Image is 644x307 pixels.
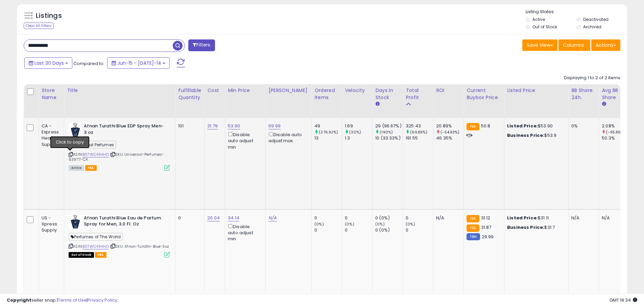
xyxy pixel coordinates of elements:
div: 0 [406,215,433,221]
span: FBA [85,165,97,171]
div: 0% [571,123,594,129]
div: ASIN: [69,215,170,257]
div: Store Name [42,87,61,101]
small: FBA [467,123,479,130]
label: Active [532,17,545,22]
div: $31.11 [507,215,563,221]
div: Days In Stock [375,87,400,101]
span: All listings currently available for purchase on Amazon [69,165,84,171]
strong: Copyright [7,297,31,303]
a: 69.99 [268,123,281,129]
small: (-95.86%) [606,129,625,135]
div: 101 [178,123,199,129]
small: (0%) [314,221,324,227]
label: Deactivated [583,17,609,22]
label: Archived [583,24,601,30]
div: 20.89% [436,123,463,129]
a: B07WC43HHD [82,152,109,157]
small: (30%) [349,129,361,135]
small: FBM [467,233,480,240]
div: 0 [314,215,342,221]
div: 0 [178,215,199,221]
small: (0%) [375,221,385,227]
button: Last 30 Days [24,57,72,69]
a: N/A [268,215,277,221]
div: Total Profit [406,87,430,101]
span: All listings that are currently out of stock and unavailable for purchase on Amazon [69,252,94,258]
h5: Listings [36,11,62,21]
button: Actions [591,39,620,51]
b: Afnan Turathi Blue EDP Spray Men-3 oz [84,123,166,137]
a: Terms of Use [58,297,87,303]
div: Velocity [345,87,369,94]
div: $53.90 [507,123,563,129]
div: 13 [314,135,342,141]
div: N/A [571,215,594,221]
div: US - Xpress Supply [42,215,59,234]
div: 0 [406,227,433,233]
div: Disable auto adjust max [268,131,306,144]
button: Filters [188,39,215,51]
small: (69.89%) [410,129,427,135]
span: 2025-08-14 19:34 GMT [610,297,637,303]
span: Last 30 Days [34,60,64,66]
div: ROI [436,87,461,94]
button: Columns [558,39,590,51]
div: $31.7 [507,224,563,231]
small: (-54.93%) [440,129,459,135]
span: 50.8 [481,123,491,129]
span: Jun-15 - [DATE]-14 [117,60,161,66]
div: [PERSON_NAME] [268,87,309,94]
b: Business Price: [507,224,544,231]
span: FBA [95,252,106,258]
div: Ordered Items [314,87,339,101]
div: Min Price [228,87,263,94]
small: (0%) [406,221,415,227]
span: Compared to: [73,60,104,67]
button: Jun-15 - [DATE]-14 [107,57,170,69]
a: 53.90 [228,123,240,129]
button: Save View [522,39,557,51]
div: Disable auto adjust min [228,223,260,242]
small: (0%) [345,221,354,227]
div: 50.3% [602,135,629,141]
div: 0 (0%) [375,215,403,221]
span: | SKU: Afnan-Turathi-Blue-3oz [110,244,169,249]
div: Fulfillable Quantity [178,87,201,101]
div: 49 [314,123,342,129]
b: Afnan Turathi Blue Eau de Parfum Spray for Men, 3.0 Fl. Oz [84,215,166,229]
div: N/A [602,215,624,221]
p: Listing States: [526,9,627,15]
div: 1.69 [345,123,372,129]
a: 34.14 [228,215,239,221]
div: 325.43 [406,123,433,129]
a: Privacy Policy [88,297,117,303]
div: BB Share 24h. [571,87,596,101]
small: FBA [467,215,479,222]
div: 0 [345,215,372,221]
span: Perfumes of The World [69,233,123,241]
div: Current Buybox Price [467,87,501,101]
img: 41gjNRPPIvL._SL40_.jpg [69,215,82,228]
div: 2.08% [602,123,629,129]
a: 31.79 [207,123,218,129]
div: N/A [436,215,458,221]
div: Disable auto adjust min [228,131,260,150]
label: Out of Stock [532,24,557,30]
span: Columns [563,42,584,49]
div: 0 [314,227,342,233]
small: Days In Stock. [375,101,379,107]
div: 0 [345,227,372,233]
div: 10 (33.33%) [375,135,403,141]
div: ASIN: [69,123,170,170]
div: 46.35% [436,135,463,141]
div: CA - Express Health Supply [42,123,59,148]
span: | SKU: Universal-Perfumes-63977-CA [69,152,164,162]
span: 31.87 [481,224,492,231]
small: (190%) [380,129,393,135]
div: $53.9 [507,132,563,139]
div: Clear All Filters [24,23,54,29]
div: 0 (0%) [375,227,403,233]
b: Business Price: [507,132,544,139]
a: B07WC43HHD [82,244,109,249]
